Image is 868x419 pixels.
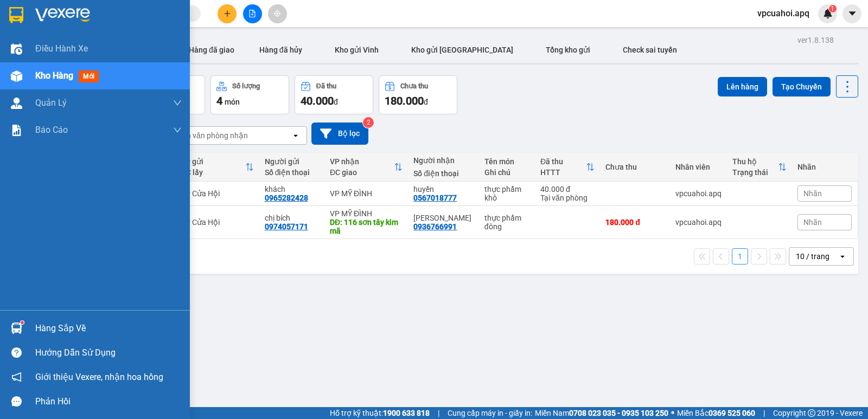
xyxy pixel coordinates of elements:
[265,214,319,222] div: chị bích
[413,185,473,194] div: huyền
[413,214,473,222] div: thái hằng
[11,70,22,82] img: warehouse-icon
[334,98,338,106] span: đ
[675,163,722,171] div: Nhân viên
[484,168,529,177] div: Ghi chú
[35,394,182,410] div: Phản hồi
[803,189,822,198] span: Nhãn
[732,168,778,177] div: Trạng thái
[265,194,308,202] div: 0965282428
[727,153,792,182] th: Toggle SortBy
[35,42,88,55] span: Điều hành xe
[546,46,590,54] span: Tổng kho gửi
[175,153,259,182] th: Toggle SortBy
[210,75,289,114] button: Số lượng4món
[11,323,22,334] img: warehouse-icon
[732,248,748,265] button: 1
[484,157,529,166] div: Tên món
[273,10,281,17] span: aim
[671,411,674,415] span: ⚪️
[413,194,457,202] div: 0567018777
[448,407,532,419] span: Cung cấp máy in - giấy in:
[675,189,722,198] div: vpcuahoi.apq
[330,189,403,198] div: VP MỸ ĐÌNH
[35,123,68,137] span: Báo cáo
[823,9,833,18] img: icon-new-feature
[330,168,394,177] div: ĐC giao
[484,214,529,231] div: thực phẩm đông
[411,46,513,54] span: Kho gửi [GEOGRAPHIC_DATA]
[316,82,336,90] div: Đã thu
[181,218,253,227] div: VP Cửa Hội
[259,46,302,54] span: Hàng đã hủy
[808,409,815,417] span: copyright
[35,70,73,81] span: Kho hàng
[311,123,368,145] button: Bộ lọc
[540,168,586,177] div: HTTT
[35,96,67,109] span: Quản Lý
[11,347,22,358] span: question-circle
[838,252,847,261] svg: open
[265,222,308,231] div: 0974057171
[330,157,394,166] div: VP nhận
[265,185,319,194] div: khách
[413,156,473,165] div: Người nhận
[829,5,837,12] sup: 1
[21,321,24,324] sup: 1
[35,320,182,337] div: Hàng sắp về
[605,218,665,227] div: 180.000 đ
[180,37,243,63] button: Hàng đã giao
[216,94,222,107] span: 4
[675,218,722,227] div: vpcuahoi.apq
[843,4,861,23] button: caret-down
[225,98,240,106] span: món
[847,9,857,18] span: caret-down
[181,189,253,198] div: VP Cửa Hội
[383,409,430,417] strong: 1900 633 818
[11,372,22,382] span: notification
[438,407,439,419] span: |
[379,75,457,114] button: Chưa thu180.000đ
[540,185,595,194] div: 40.000 đ
[232,82,260,90] div: Số lượng
[484,185,529,202] div: thực phẩm khô
[224,10,231,17] span: plus
[796,251,829,262] div: 10 / trang
[330,209,403,218] div: VP MỸ ĐÌNH
[718,77,767,96] button: Lên hàng
[831,5,834,12] span: 1
[803,218,822,227] span: Nhãn
[301,94,334,107] span: 40.000
[291,131,300,140] svg: open
[424,98,428,106] span: đ
[763,407,765,419] span: |
[400,82,428,90] div: Chưa thu
[330,407,430,419] span: Hỗ trợ kỹ thuật:
[413,169,473,178] div: Số điện thoại
[173,99,182,107] span: down
[181,157,245,166] div: VP gửi
[385,94,424,107] span: 180.000
[330,218,403,235] div: DĐ: 116 sơn tây kim mã
[363,117,374,128] sup: 2
[79,70,99,82] span: mới
[540,194,595,202] div: Tại văn phòng
[773,77,831,96] button: Tạo Chuyến
[540,157,586,166] div: Đã thu
[797,34,834,46] div: ver 1.8.138
[335,46,379,54] span: Kho gửi Vinh
[677,407,755,419] span: Miền Bắc
[295,75,373,114] button: Đã thu40.000đ
[623,46,677,54] span: Check sai tuyến
[535,153,600,182] th: Toggle SortBy
[248,10,256,17] span: file-add
[11,98,22,109] img: warehouse-icon
[218,4,237,23] button: plus
[35,370,163,384] span: Giới thiệu Vexere, nhận hoa hồng
[709,409,755,417] strong: 0369 525 060
[243,4,262,23] button: file-add
[265,157,319,166] div: Người gửi
[173,126,182,134] span: down
[732,157,778,166] div: Thu hộ
[749,7,818,20] span: vpcuahoi.apq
